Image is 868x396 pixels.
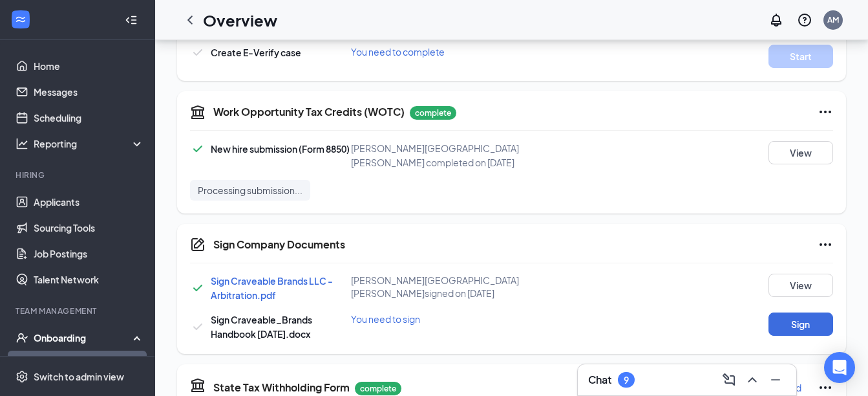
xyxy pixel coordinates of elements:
[624,375,629,386] div: 9
[768,274,833,297] button: View
[213,237,345,252] h5: Sign Company Documents
[16,305,142,316] div: Team Management
[190,45,206,60] svg: Checkmark
[745,372,760,388] svg: ChevronUp
[16,331,28,344] svg: UserCheck
[14,13,27,26] svg: WorkstreamLogo
[213,105,405,119] h5: Work Opportunity Tax Credits (WOTC)
[34,331,133,344] div: Onboarding
[768,141,833,164] button: View
[16,170,142,181] div: Hiring
[211,314,312,340] span: Sign Craveable_Brands Handbook [DATE].docx
[351,142,519,168] span: [PERSON_NAME][GEOGRAPHIC_DATA][PERSON_NAME] completed on [DATE]
[190,319,206,335] svg: Checkmark
[742,369,763,390] button: ChevronUp
[34,267,144,292] a: Talent Network
[34,137,145,150] div: Reporting
[719,369,739,390] button: ComposeMessage
[34,215,144,241] a: Sourcing Tools
[827,14,839,25] div: AM
[190,104,206,120] svg: TaxGovernmentIcon
[190,141,206,157] svg: Checkmark
[190,377,206,393] svg: TaxGovernmentIcon
[818,380,833,395] svg: Ellipses
[211,275,333,301] a: Sign Craveable Brands LLC - Arbitration.pdf
[16,370,28,383] svg: Settings
[824,352,855,383] div: Open Intercom Messenger
[721,372,737,388] svg: ComposeMessage
[818,104,833,120] svg: Ellipses
[34,105,144,131] a: Scheduling
[768,45,833,68] button: Start
[203,9,277,31] h1: Overview
[34,351,144,377] a: Overview
[351,274,566,300] div: [PERSON_NAME][GEOGRAPHIC_DATA][PERSON_NAME] signed on [DATE]
[768,372,783,388] svg: Minimize
[190,280,206,296] svg: Checkmark
[765,369,786,390] button: Minimize
[211,143,350,155] span: New hire submission (Form 8850)
[768,12,784,28] svg: Notifications
[797,12,812,28] svg: QuestionInfo
[34,370,124,383] div: Switch to admin view
[182,12,198,28] svg: ChevronLeft
[211,47,301,58] span: Create E-Verify case
[351,46,445,58] span: You need to complete
[588,373,611,387] h3: Chat
[355,382,401,395] p: complete
[34,241,144,267] a: Job Postings
[213,380,350,395] h5: State Tax Withholding Form
[34,53,144,79] a: Home
[34,79,144,105] a: Messages
[198,184,302,197] span: Processing submission...
[410,106,456,120] p: complete
[351,313,566,325] div: You need to sign
[768,313,833,336] button: Sign
[818,237,833,252] svg: Ellipses
[190,237,206,252] svg: CompanyDocumentIcon
[34,189,144,215] a: Applicants
[125,14,138,27] svg: Collapse
[16,137,28,150] svg: Analysis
